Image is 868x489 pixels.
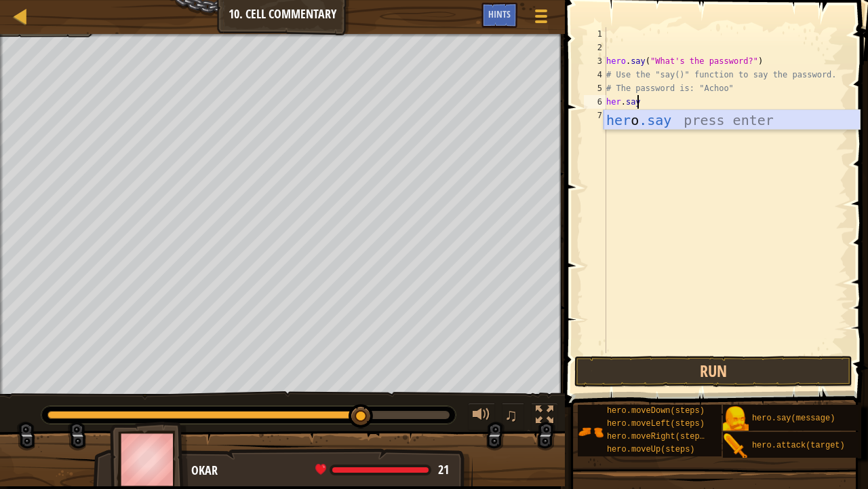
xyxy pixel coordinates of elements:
[584,95,606,109] div: 6
[607,406,705,416] span: hero.moveDown(steps)
[723,433,749,459] img: portrait.png
[574,356,852,387] button: Run
[488,7,511,20] span: Hints
[584,109,606,122] div: 7
[584,54,606,68] div: 3
[502,403,525,431] button: ♫
[584,81,606,95] div: 5
[468,403,495,431] button: Adjust volume
[438,461,449,478] span: 21
[607,419,705,429] span: hero.moveLeft(steps)
[584,41,606,54] div: 2
[315,464,449,476] div: health: 21 / 21
[191,462,459,479] div: Okar
[752,441,845,450] span: hero.attack(target)
[584,68,606,81] div: 4
[723,406,749,432] img: portrait.png
[578,419,604,445] img: portrait.png
[505,405,518,425] span: ♫
[752,414,835,423] span: hero.say(message)
[607,445,695,454] span: hero.moveUp(steps)
[584,27,606,41] div: 1
[524,3,558,35] button: Show game menu
[531,403,558,431] button: Toggle fullscreen
[607,432,709,441] span: hero.moveRight(steps)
